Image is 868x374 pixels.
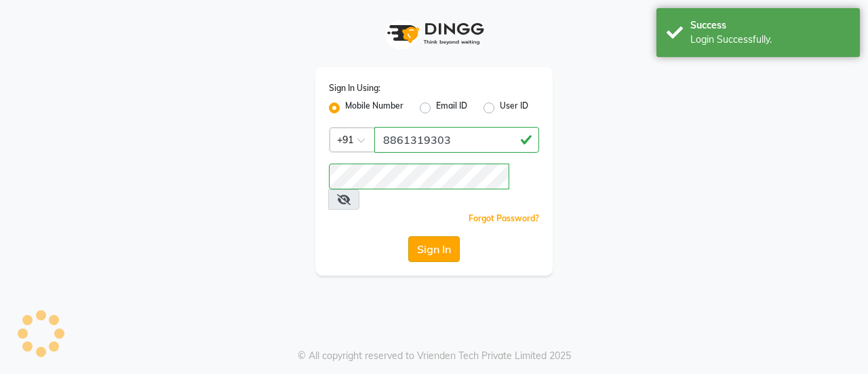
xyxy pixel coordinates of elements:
[500,100,528,116] label: User ID
[329,164,509,189] input: Username
[469,213,539,223] a: Forgot Password?
[690,33,850,47] div: Login Successfully.
[690,18,850,33] div: Success
[345,100,403,116] label: Mobile Number
[380,14,488,54] img: logo1.svg
[408,236,460,262] button: Sign In
[374,127,539,153] input: Username
[436,100,467,116] label: Email ID
[329,82,380,94] label: Sign In Using:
